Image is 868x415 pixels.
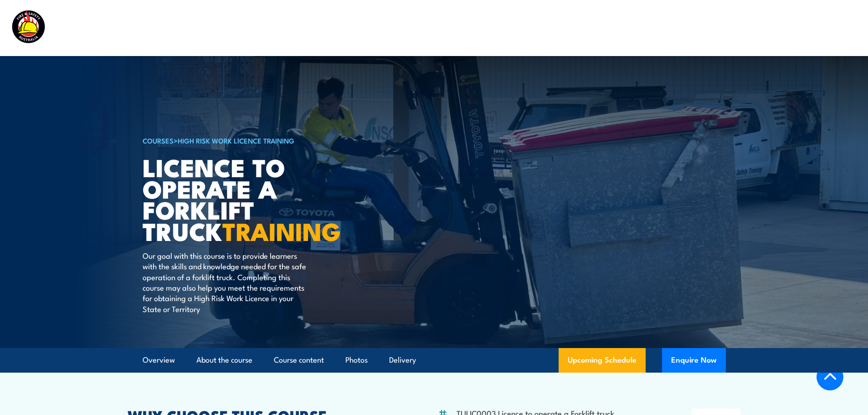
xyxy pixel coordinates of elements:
a: COURSES [143,135,174,145]
a: Delivery [389,348,416,372]
a: Course Calendar [422,16,483,40]
a: Course content [274,348,324,372]
a: Upcoming Schedule [559,348,646,373]
a: Overview [143,348,175,372]
a: Contact [796,16,825,40]
a: Courses [373,16,402,40]
a: About the course [196,348,252,372]
button: Enquire Now [662,348,726,373]
a: About Us [631,16,665,40]
h6: > [143,135,368,146]
a: High Risk Work Licence Training [178,135,294,145]
p: Our goal with this course is to provide learners with the skills and knowledge needed for the saf... [143,250,309,314]
a: Photos [345,348,368,372]
strong: TRAINING [222,211,341,249]
a: Emergency Response Services [503,16,611,40]
h1: Licence to operate a forklift truck [143,156,368,241]
a: Learner Portal [725,16,776,40]
a: News [685,16,705,40]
